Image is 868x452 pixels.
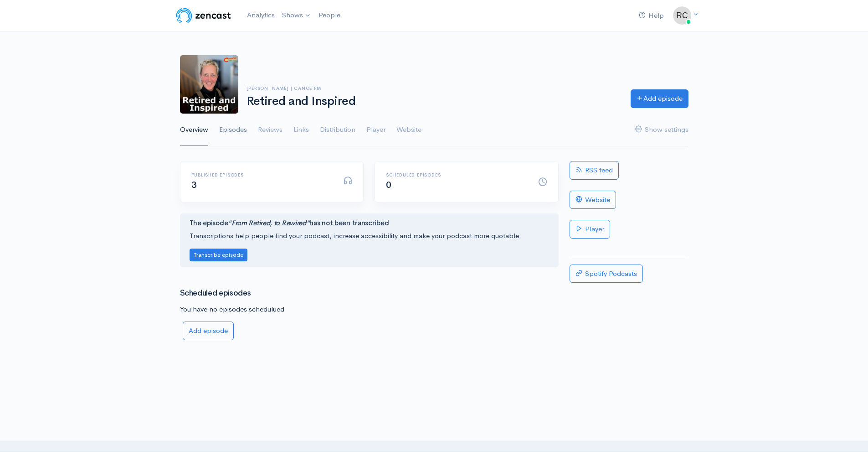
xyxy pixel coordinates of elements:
[631,89,688,108] a: Add episode
[570,191,616,209] a: Website
[228,218,309,227] i: "From Retired, to Rewired"
[247,95,620,108] h1: Retired and Inspired
[191,172,333,177] h6: Published episodes
[183,322,234,340] a: Add episode
[386,172,527,177] h6: Scheduled episodes
[180,289,559,298] h3: Scheduled episodes
[190,219,549,227] h4: The episode has not been transcribed
[315,5,344,25] a: People
[278,5,315,26] a: Shows
[247,86,620,91] h6: [PERSON_NAME] | Canoe FM
[293,114,309,146] a: Links
[673,6,691,25] img: ...
[180,304,559,315] p: You have no episodes schedulued
[175,6,232,25] img: ZenCast Logo
[570,220,610,239] a: Player
[180,114,208,146] a: Overview
[320,114,355,146] a: Distribution
[190,231,549,241] p: Transcriptions help people find your podcast, increase accessibility and make your podcast more q...
[635,114,688,146] a: Show settings
[191,179,197,191] span: 3
[219,114,247,146] a: Episodes
[386,179,391,191] span: 0
[366,114,385,146] a: Player
[396,114,421,146] a: Website
[190,249,247,262] button: Transcribe episode
[570,265,643,283] a: Spotify Podcasts
[258,114,282,146] a: Reviews
[570,161,619,180] a: RSS feed
[243,5,278,25] a: Analytics
[635,6,668,26] a: Help
[190,250,247,259] a: Transcribe episode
